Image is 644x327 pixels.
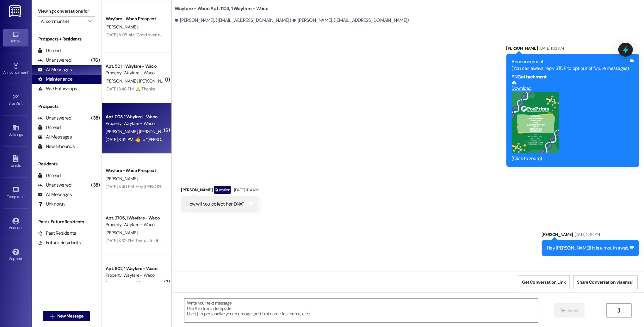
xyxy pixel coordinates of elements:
div: Question [214,186,231,194]
span: [PERSON_NAME] [106,78,139,84]
div: Unread [38,47,61,54]
span: [PERSON_NAME] [139,129,170,134]
span: • [28,69,29,74]
div: (76) [90,55,102,65]
div: Prospects [32,103,102,110]
div: Prospects + Residents [32,36,102,42]
label: Viewing conversations for [38,6,95,16]
i:  [50,314,54,319]
div: Property: Wayfare - Waco [106,70,164,76]
div: Unanswered [38,115,71,121]
span: [PERSON_NAME] [106,176,137,182]
div: (38) [90,180,102,190]
div: Apt. 1103, 1 Wayfare - Waco [106,114,164,120]
div: Residents [32,161,102,167]
div: Unanswered [38,182,71,188]
div: [PERSON_NAME]. ([EMAIL_ADDRESS][DOMAIN_NAME]) [175,17,291,24]
div: [PERSON_NAME] [506,45,639,54]
button: Share Conversation via email [573,275,638,289]
div: New Inbounds [38,143,75,150]
div: WO Follow-ups [38,85,77,92]
span: Get Conversation Link [522,279,566,286]
b: PNG attachment [512,74,547,80]
div: All Messages [38,134,72,140]
i:  [560,308,565,313]
div: Apt. 802, 1 Wayfare - Waco [106,265,164,272]
div: Past Residents [38,230,76,237]
span: Send [568,307,578,314]
div: [DATE] 8:08 AM: Good morning, I think there's a misunderstanding with [PERSON_NAME]. They are ask... [106,32,505,38]
input: All communities [41,16,85,26]
div: Hey [PERSON_NAME]! It is a mouth swab. [547,245,629,251]
div: How will you collect her DNA? [187,201,245,207]
a: Leads [3,153,28,170]
div: [DATE] 11:14 AM [232,187,258,193]
div: [PERSON_NAME] [542,231,640,240]
div: Apt. 501, 1 Wayfare - Waco [106,63,164,70]
div: [DATE] 3:40 PM: Hey [PERSON_NAME]! I was just seeing if y'all were still interested in joining ou... [106,184,412,189]
div: (Click to zoom) [512,155,629,162]
div: Announcement: (You can always reply STOP to opt out of future messages) [512,59,629,72]
div: All Messages [38,191,72,198]
div: [DATE] 11:13 AM [538,45,564,52]
div: [DATE] 2:46 PM [573,231,600,238]
div: Property: Wayfare - Waco [106,272,164,279]
span: • [23,100,24,105]
a: Account [3,216,28,233]
div: [PERSON_NAME]. ([EMAIL_ADDRESS][DOMAIN_NAME]) [293,17,409,24]
div: Unanswered [38,57,71,64]
button: Get Conversation Link [518,275,570,289]
div: Maintenance [38,76,73,83]
span: [PERSON_NAME] [106,129,139,134]
a: Site Visit • [3,91,28,108]
div: (38) [90,113,102,123]
a: Buildings [3,122,28,139]
button: Zoom image [512,92,559,153]
span: • [24,194,25,198]
a: Download [512,80,629,91]
span: Share Conversation via email [577,279,634,286]
div: [DATE] 3:42 PM: ​👍​ to “ [PERSON_NAME] (Wayfare - Waco): Lol thanks for letting us know! ” [106,137,271,142]
a: Inbox [3,29,28,46]
div: Wayfare - Waco Prospect [106,167,164,174]
div: Past + Future Residents [32,219,102,225]
a: Templates • [3,185,28,202]
span: [PERSON_NAME] [139,281,170,286]
button: New Message [43,311,90,321]
span: [PERSON_NAME] [106,230,137,236]
div: Future Residents [38,239,81,246]
span: [PERSON_NAME] [106,24,137,30]
img: ResiDesk Logo [9,5,22,17]
span: New Message [57,313,83,319]
div: All Messages [38,66,72,73]
div: Unknown [38,201,65,207]
div: [DATE] 3:48 PM: 🙏 Thanks [106,86,155,92]
i:  [88,19,92,24]
div: Wayfare - Waco Prospect [106,15,164,22]
div: [DATE] 3:30 PM: Thanks for the clarification [PERSON_NAME]! We will make sure it gets handled [DA... [106,238,409,244]
button: Send [554,303,585,318]
div: Apt. 2705, 1 Wayfare - Waco [106,215,164,221]
div: Unread [38,172,61,179]
div: Property: Wayfare - Waco [106,120,164,127]
a: Support [3,247,28,264]
i:  [616,308,621,313]
div: Unread [38,124,61,131]
b: Wayfare - Waco: Apt. 1103, 1 Wayfare - Waco [175,5,269,12]
div: Property: Wayfare - Waco [106,221,164,228]
span: [PERSON_NAME] [139,78,170,84]
div: [PERSON_NAME] [181,186,259,196]
span: [PERSON_NAME] [106,281,139,286]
